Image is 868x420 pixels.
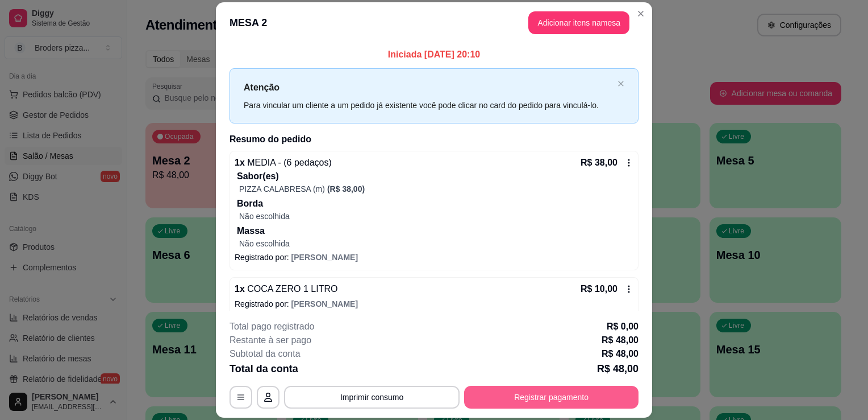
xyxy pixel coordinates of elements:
[244,99,613,112] div: Para vincular um cliente a um pedido já existente você pode clicar no card do pedido para vinculá...
[528,11,629,34] button: Adicionar itens namesa
[237,170,633,183] p: Sabor(es)
[291,253,358,262] span: [PERSON_NAME]
[244,80,613,94] p: Atenção
[239,211,633,222] p: Não escolhida
[229,320,314,333] p: Total pago registrado
[235,252,633,263] p: Registrado por:
[237,197,633,211] p: Borda
[237,224,633,238] p: Massa
[284,386,460,409] button: Imprimir consumo
[464,386,639,409] button: Registrar pagamento
[239,238,633,249] p: Não escolhida
[229,361,298,377] p: Total da conta
[617,80,624,88] button: close
[602,347,639,361] p: R$ 48,00
[597,361,639,377] p: R$ 48,00
[581,282,617,296] p: R$ 10,00
[229,333,311,347] p: Restante à ser pago
[607,320,639,333] p: R$ 0,00
[327,183,365,195] p: (R$ 38,00)
[617,80,624,87] span: close
[291,299,358,308] span: [PERSON_NAME]
[235,298,633,310] p: Registrado por:
[602,333,639,347] p: R$ 48,00
[216,2,652,43] header: MESA 2
[229,133,639,146] h2: Resumo do pedido
[229,347,301,361] p: Subtotal da conta
[235,282,337,296] p: 1 x
[229,48,639,61] p: Iniciada [DATE] 20:10
[632,5,650,23] button: Close
[235,156,332,170] p: 1 x
[245,158,332,167] span: MEDIA - (6 pedaços)
[239,183,325,195] p: PIZZA CALABRESA (m)
[581,156,617,170] p: R$ 38,00
[245,284,338,294] span: COCA ZERO 1 LITRO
